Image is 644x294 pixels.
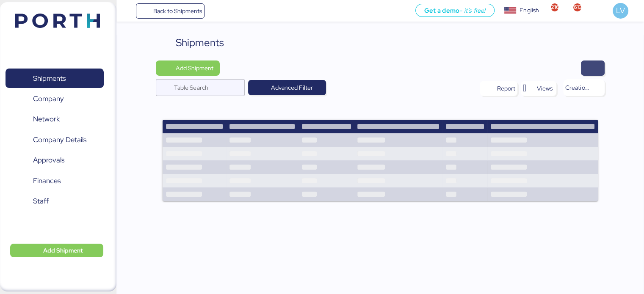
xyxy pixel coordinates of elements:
[6,151,104,170] a: Approvals
[6,130,104,150] a: Company Details
[6,192,104,211] a: Staff
[153,6,202,16] span: Back to Shipments
[43,245,83,256] span: Add Shipment
[33,134,86,146] span: Company Details
[271,82,313,93] span: Advanced Filter
[156,60,220,76] button: Add Shipment
[33,195,49,207] span: Staff
[480,81,517,96] button: Report
[6,171,104,191] a: Finances
[33,175,61,187] span: Finances
[6,69,104,88] a: Shipments
[33,93,64,105] span: Company
[520,6,539,15] div: English
[136,3,205,19] a: Back to Shipments
[122,4,136,18] button: Menu
[10,244,103,257] button: Add Shipment
[33,113,60,125] span: Network
[537,83,553,93] span: Views
[175,63,213,73] span: Add Shipment
[497,83,515,93] div: Report
[6,110,104,129] a: Network
[175,35,224,50] div: Shipments
[521,81,556,96] button: Views
[6,89,104,109] a: Company
[174,79,240,96] input: Table Search
[616,5,625,16] span: LV
[248,80,326,95] button: Advanced Filter
[33,72,66,85] span: Shipments
[33,154,64,166] span: Approvals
